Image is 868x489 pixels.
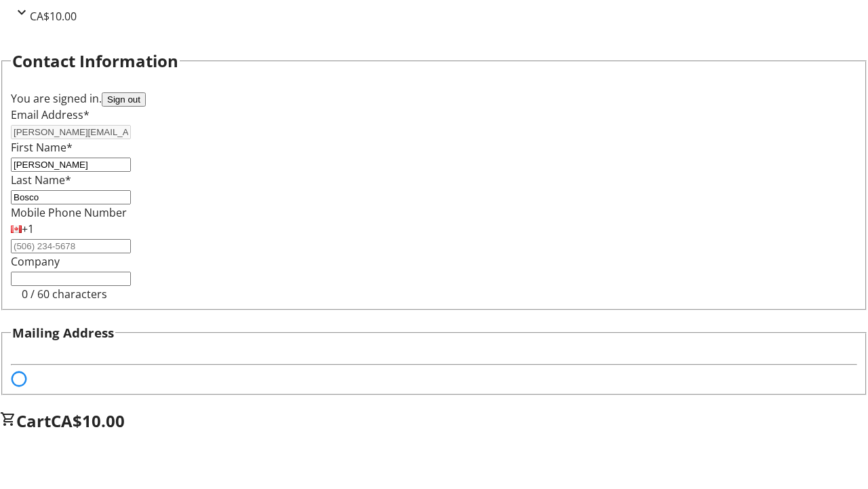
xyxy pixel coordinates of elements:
span: Cart [16,410,51,432]
h2: Contact Information [12,49,178,73]
div: You are signed in. [11,90,857,107]
input: (506) 234-5678 [11,239,131,253]
label: First Name* [11,140,73,155]
h3: Mailing Address [12,323,114,342]
label: Email Address* [11,107,90,122]
span: CA$10.00 [30,9,77,24]
button: Sign out [102,92,146,107]
span: CA$10.00 [51,410,125,432]
label: Last Name* [11,173,71,187]
label: Company [11,254,60,269]
label: Mobile Phone Number [11,205,127,220]
tr-character-limit: 0 / 60 characters [22,287,107,302]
